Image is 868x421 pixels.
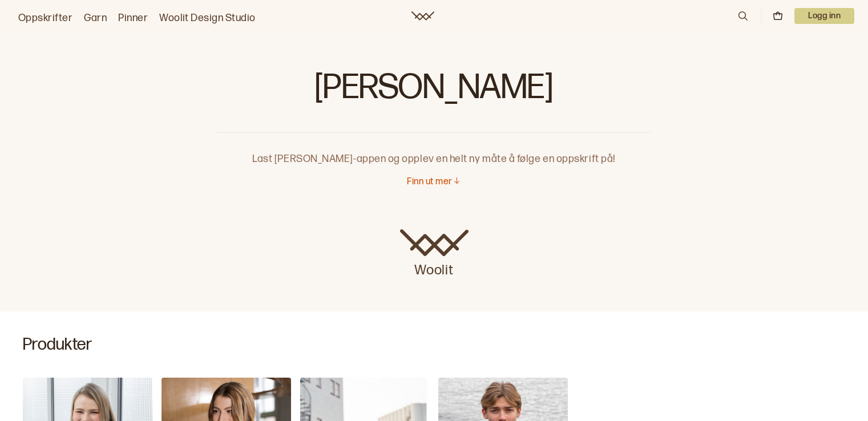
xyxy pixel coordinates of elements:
[400,229,469,280] a: Woolit
[84,10,107,26] a: Garn
[407,176,452,188] p: Finn ut mer
[18,10,72,26] a: Oppskrifter
[794,8,854,24] p: Logg inn
[400,257,469,280] p: Woolit
[217,133,651,167] p: Last [PERSON_NAME]-appen og opplev en helt ny måte å følge en oppskrift på!
[411,11,434,21] a: Woolit
[217,68,651,114] h1: [PERSON_NAME]
[159,10,256,26] a: Woolit Design Studio
[794,8,854,24] button: User dropdown
[400,229,469,257] img: Woolit
[407,176,461,188] button: Finn ut mer
[118,10,148,26] a: Pinner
